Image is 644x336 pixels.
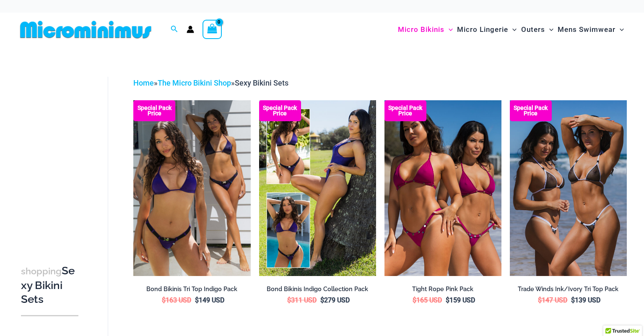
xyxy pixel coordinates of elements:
bdi: 165 USD [413,296,442,304]
span: $ [320,296,324,304]
a: Search icon link [171,24,178,35]
a: Collection Pack F Collection Pack B (3)Collection Pack B (3) [384,100,501,276]
a: Tight Rope Pink Pack [384,285,501,296]
span: $ [195,296,199,304]
h2: Trade Winds Ink/Ivory Tri Top Pack [510,285,627,293]
b: Special Pack Price [133,105,175,116]
a: Account icon link [187,26,194,33]
span: » » [133,78,288,87]
a: Micro LingerieMenu ToggleMenu Toggle [455,17,519,42]
h3: Sexy Bikini Sets [21,264,78,307]
bdi: 159 USD [446,296,475,304]
span: Menu Toggle [444,19,453,40]
a: Bond Bikinis Tri Top Indigo Pack [133,285,250,296]
a: Mens SwimwearMenu ToggleMenu Toggle [556,17,626,42]
span: Micro Lingerie [457,19,508,40]
span: Menu Toggle [508,19,517,40]
a: Bond Bikinis Indigo Collection Pack [259,285,376,296]
img: Bond Indigo Tri Top Pack (1) [133,100,250,276]
a: Top Bum Pack Top Bum Pack bTop Bum Pack b [510,100,627,276]
a: OutersMenu ToggleMenu Toggle [519,17,556,42]
span: $ [287,296,291,304]
b: Special Pack Price [510,105,552,116]
h2: Tight Rope Pink Pack [384,285,501,293]
img: Bond Inidgo Collection Pack (10) [259,100,376,276]
a: Micro BikinisMenu ToggleMenu Toggle [396,17,455,42]
bdi: 149 USD [195,296,224,304]
h2: Bond Bikinis Indigo Collection Pack [259,285,376,293]
span: $ [413,296,416,304]
span: Sexy Bikini Sets [235,78,288,87]
bdi: 279 USD [320,296,350,304]
iframe: TrustedSite Certified [21,70,96,238]
nav: Site Navigation [395,16,627,44]
span: Menu Toggle [615,19,624,40]
img: Collection Pack F [384,100,501,276]
span: Micro Bikinis [398,19,444,40]
a: Home [133,78,154,87]
span: Menu Toggle [545,19,553,40]
span: Mens Swimwear [558,19,615,40]
b: Special Pack Price [259,105,301,116]
a: Bond Indigo Tri Top Pack (1) Bond Indigo Tri Top Pack Back (1)Bond Indigo Tri Top Pack Back (1) [133,100,250,276]
a: The Micro Bikini Shop [158,78,231,87]
h2: Bond Bikinis Tri Top Indigo Pack [133,285,250,293]
a: Trade Winds Ink/Ivory Tri Top Pack [510,285,627,296]
span: $ [538,296,542,304]
bdi: 163 USD [162,296,191,304]
img: Top Bum Pack [510,100,627,276]
span: $ [162,296,166,304]
bdi: 139 USD [571,296,600,304]
a: View Shopping Cart, empty [203,20,222,39]
span: Outers [521,19,545,40]
bdi: 147 USD [538,296,567,304]
span: $ [571,296,575,304]
span: shopping [21,266,62,276]
img: MM SHOP LOGO FLAT [17,20,155,39]
a: Bond Inidgo Collection Pack (10) Bond Indigo Bikini Collection Pack Back (6)Bond Indigo Bikini Co... [259,100,376,276]
bdi: 311 USD [287,296,317,304]
span: $ [446,296,449,304]
b: Special Pack Price [384,105,426,116]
